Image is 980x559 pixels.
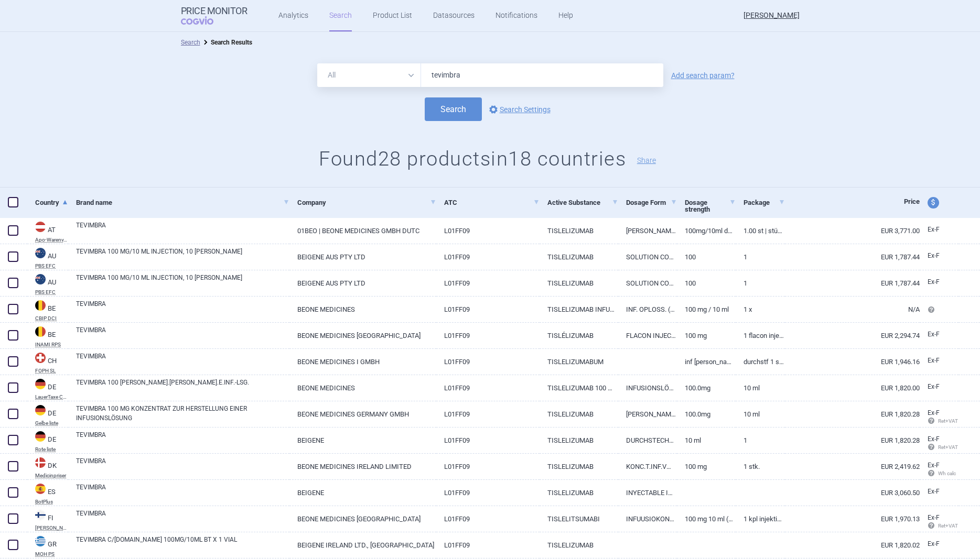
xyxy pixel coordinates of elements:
[27,483,68,505] a: ESESBotPlus
[928,488,940,495] span: Ex-factory price
[436,218,540,244] a: L01FF09
[27,352,68,374] a: CHCHFOPH SL
[27,404,68,426] a: DEDEGelbe liste
[920,275,959,290] a: Ex-F
[35,457,46,468] img: Denmark
[27,456,68,478] a: DKDKMedicinpriser
[618,323,677,348] a: FLACON INJECTABLE
[928,514,940,521] span: Ex-factory price
[540,454,618,479] a: TISLELIZUMAB
[35,394,68,400] abbr: LauerTaxe CGM — Complex database for German drug information provided by commercial provider CGM ...
[35,431,46,442] img: Germany
[920,248,959,264] a: Ex-F
[618,244,677,270] a: SOLUTION CONCENTRATE FOR I.V. INFUSION 100 MG IN 10 ML
[27,535,68,557] a: GRGRMOH PS
[27,378,68,400] a: DEDELauerTaxe CGM
[928,226,940,233] span: Ex-factory price
[289,480,436,506] a: BEIGENE
[618,401,677,427] a: [PERSON_NAME]. ZUR [PERSON_NAME]. E. INF.-LSG.
[35,525,68,531] abbr: KELA — Pharmaceutical Database of medicinal products maintained by Kela, Finland.
[928,278,940,286] span: Ex-factory price
[928,383,940,390] span: Ex-factory price
[181,6,247,16] strong: Price Monitor
[181,16,228,25] span: COGVIO
[76,535,289,554] a: TEVIMBRA C/[DOMAIN_NAME] 100MG/10ML BT X 1 VIAL
[618,506,677,532] a: INFUUSIOKONSENTRAATTI, LIUOSTA VARTEN
[928,462,940,469] span: Ex-factory price
[35,290,68,295] abbr: PBS EFC — List of Ex-manufacturer prices - Efficient Funding of Chemotherapy - published by the A...
[35,484,46,494] img: Spain
[289,401,436,427] a: BEONE MEDICINES GERMANY GMBH
[425,97,482,121] button: Search
[76,325,289,344] a: TEVIMBRA
[540,480,618,506] a: TISLELIZUMAB
[297,190,436,215] a: Company
[436,480,540,506] a: L01FF09
[677,323,736,348] a: 100 mg
[436,270,540,296] a: L01FF09
[76,352,289,370] a: TEVIMBRA
[920,432,959,456] a: Ex-F Ret+VAT calc
[785,401,920,427] a: EUR 1,820.28
[35,536,46,546] img: Greece
[547,190,618,215] a: Active Substance
[27,299,68,321] a: BEBECBIP DCI
[736,506,784,532] a: 1 kpl injektiopullo
[76,430,289,449] a: TEVIMBRA
[27,325,68,347] a: BEBEINAMI RPS
[289,375,436,401] a: BEONE MEDICINES
[76,190,289,215] a: Brand name
[35,248,46,258] img: Australia
[540,349,618,375] a: TISLELIZUMABUM
[736,349,784,375] a: Durchstf 1 Stk
[920,536,959,552] a: Ex-F
[928,331,940,338] span: Ex-factory price
[736,428,784,453] a: 1
[677,218,736,244] a: 100MG/10ML DSTFL
[677,454,736,479] a: 100 mg
[27,430,68,452] a: DEDERote liste
[436,532,540,558] a: L01FF09
[35,264,68,269] abbr: PBS EFC — List of Ex-manufacturer prices - Efficient Funding of Chemotherapy - published by the A...
[618,297,677,322] a: INF. OPLOSS. (CONC.) I.V. [[MEDICAL_DATA].]
[928,357,940,364] span: Ex-factory price
[637,157,656,164] button: Share
[35,421,68,426] abbr: Gelbe liste — Gelbe Liste online database by Medizinische Medien Informations GmbH (MMI), Germany
[35,510,46,520] img: Finland
[35,222,46,232] img: Austria
[540,401,618,427] a: TISLELIZUMAB
[928,540,940,547] span: Ex-factory price
[618,428,677,453] a: DURCHSTECHFLASCHE
[736,270,784,296] a: 1
[736,375,784,401] a: 10 ml
[685,190,736,222] a: Dosage strength
[289,270,436,296] a: BEIGENE AUS PTY LTD
[540,428,618,453] a: TISLELIZUMAB
[487,103,551,116] a: Search Settings
[618,375,677,401] a: INFUSIONSLÖSUNGSKONZENTRAT
[540,218,618,244] a: TISLELIZUMAB
[76,378,289,397] a: TEVIMBRA 100 [PERSON_NAME].[PERSON_NAME].E.INF.-LSG.
[289,532,436,558] a: BEIGENE IRELAND LTD., [GEOGRAPHIC_DATA]
[181,37,200,48] li: Search
[928,252,940,259] span: Ex-factory price
[289,428,436,453] a: BEIGENE
[677,428,736,453] a: 10 ml
[35,316,68,321] abbr: CBIP DCI — Belgian Center for Pharmacotherapeutic Information (CBIP)
[928,444,968,450] span: Ret+VAT calc
[35,274,46,284] img: Australia
[540,532,618,558] a: TISLELIZUMAB
[35,552,68,557] abbr: MOH PS — List of medicinal products published by the Ministry of Health, Greece.
[289,244,436,270] a: BEIGENE AUS PTY LTD
[540,297,618,322] a: TISLELIZUMAB INFUSIE 100 MG / 10 ML
[928,409,940,416] span: Ex-factory price
[677,401,736,427] a: 100.0mg
[289,297,436,322] a: BEONE MEDICINES
[436,401,540,427] a: L01FF09
[35,353,46,363] img: Switzerland
[736,244,784,270] a: 1
[736,323,784,348] a: 1 flacon injectable 10 mL solution à diluer pour perfusion, 10 mg/mL
[35,300,46,311] img: Belgium
[736,454,784,479] a: 1 stk.
[35,368,68,374] abbr: FOPH SL — List of medical products provided by Swiss Federal Office of Public Health (FOPH).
